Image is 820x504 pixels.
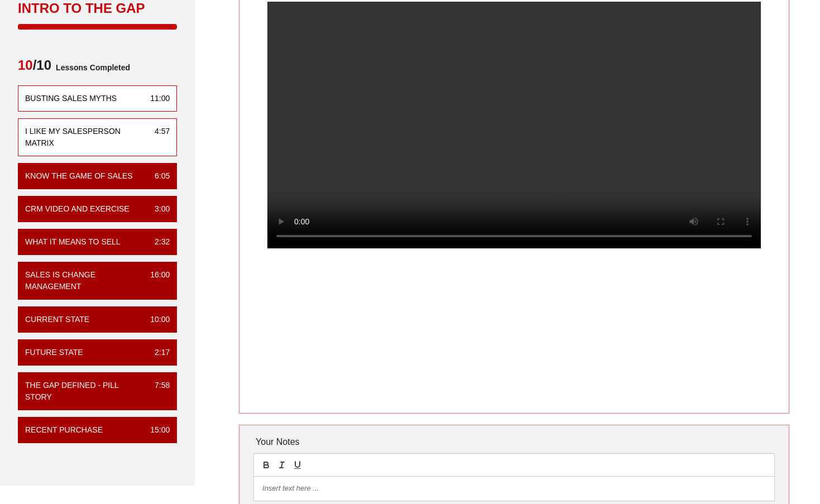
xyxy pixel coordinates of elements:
div: 6:05 [146,170,170,182]
div: Busting Sales Myths [25,93,117,104]
div: Sales is Change Management [25,269,141,292]
span: /10 [18,56,51,79]
div: The Gap Defined - Pill Story [25,380,146,403]
div: 11:00 [141,93,170,104]
div: CRM VIDEO and EXERCISE [25,203,130,215]
div: Your Notes [253,431,775,453]
div: 2:32 [146,236,170,248]
span: 10 [18,57,33,73]
div: 10:00 [141,314,170,325]
div: 2:17 [146,347,170,358]
div: Recent Purchase [25,424,103,436]
div: What it means to sell [25,236,121,248]
div: 4:57 [146,126,170,149]
div: 16:00 [141,269,170,292]
div: 3:00 [146,203,170,215]
div: Future State [25,347,83,358]
div: Know the Game of Sales [25,170,133,182]
div: 15:00 [141,424,170,436]
div: 7:58 [146,380,170,403]
span: Lessons Completed [51,56,130,79]
div: I Like My Salesperson Matrix [25,126,146,149]
div: Current State [25,314,89,325]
